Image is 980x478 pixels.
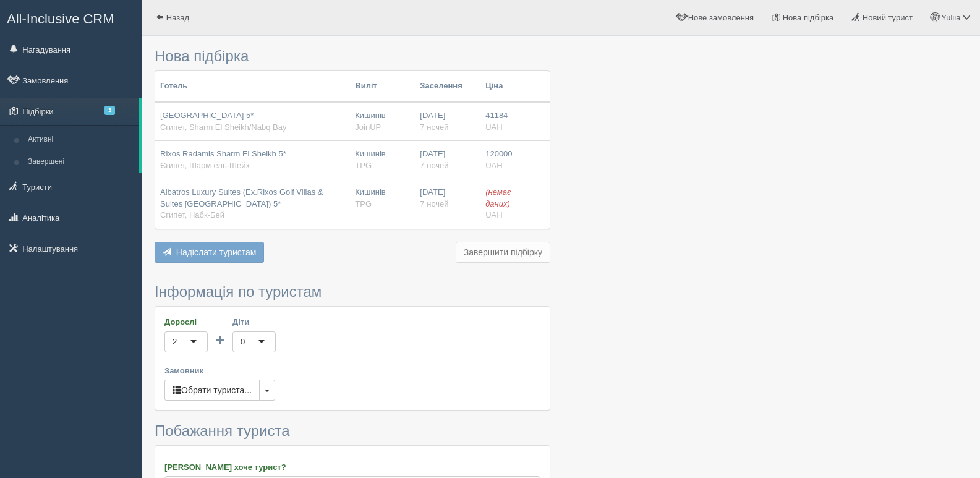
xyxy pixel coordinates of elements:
[104,106,115,115] span: 3
[485,187,511,208] span: (немає даних)
[7,11,114,27] span: All-Inclusive CRM
[355,110,410,133] div: Кишинів
[420,187,475,210] div: [DATE]
[155,48,550,64] h3: Нова підбірка
[420,161,448,170] span: 7 ночей
[941,13,960,22] span: Yuliia
[420,148,475,171] div: [DATE]
[160,149,286,158] span: Rixos Radamis Sharm El Sheikh 5*
[688,13,754,22] span: Нове замовлення
[164,461,540,473] label: [PERSON_NAME] хоче турист?
[456,242,550,263] button: Завершити підбірку
[863,13,913,22] span: Новий турист
[783,13,834,22] span: Нова підбірка
[164,365,540,377] label: Замовник
[485,122,502,132] span: UAH
[420,122,448,132] span: 7 ночей
[160,210,224,220] span: Єгипет, Набк-Бей
[166,13,189,22] span: Назад
[176,247,257,257] span: Надіслати туристам
[164,316,208,328] label: Дорослі
[355,187,410,210] div: Кишинів
[355,161,372,170] span: TPG
[160,122,286,132] span: Єгипет, Sharm El Sheikh/Nabq Bay
[232,316,276,328] label: Діти
[241,336,245,348] div: 0
[160,187,323,208] span: Albatros Luxury Suites (Ex.Rixos Golf Villas & Suites [GEOGRAPHIC_DATA]) 5*
[160,111,254,120] span: [GEOGRAPHIC_DATA] 5*
[485,161,502,170] span: UAH
[1,1,142,35] a: All-Inclusive CRM
[160,161,250,170] span: Єгипет, Шарм-ель-Шейх
[173,336,177,348] div: 2
[415,71,480,102] th: Заселення
[480,71,517,102] th: Ціна
[485,149,512,158] span: 120000
[155,71,350,102] th: Готель
[485,210,502,220] span: UAH
[155,242,264,263] button: Надіслати туристам
[355,122,381,132] span: JoinUP
[355,199,372,208] span: TPG
[155,284,550,300] h3: Інформація по туристам
[22,151,139,173] a: Завершені
[355,148,410,171] div: Кишинів
[22,129,139,151] a: Активні
[155,422,290,439] span: Побажання туриста
[164,380,260,401] button: Обрати туриста...
[420,199,448,208] span: 7 ночей
[350,71,415,102] th: Виліт
[420,110,475,133] div: [DATE]
[485,111,508,120] span: 41184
